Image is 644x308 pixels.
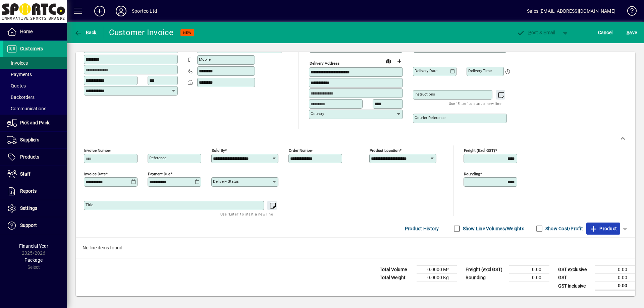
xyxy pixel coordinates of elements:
mat-label: Delivery date [415,68,437,73]
mat-label: Reference [149,156,166,160]
td: 0.0000 Kg [417,274,457,282]
span: Quotes [7,83,26,88]
button: Product [586,223,620,235]
td: GST exclusive [555,266,595,274]
mat-label: Mobile [199,57,211,62]
a: Support [3,217,67,234]
button: Profile [110,5,132,17]
td: GST [555,274,595,282]
td: GST inclusive [555,282,595,290]
div: No line items found [76,238,635,258]
span: NEW [183,30,192,35]
mat-label: Order number [289,148,313,153]
span: Product History [405,223,439,234]
mat-label: Product location [370,148,399,153]
div: Sales [EMAIL_ADDRESS][DOMAIN_NAME] [527,6,615,16]
span: Back [74,30,97,35]
td: 0.00 [595,282,635,290]
a: Reports [3,183,67,200]
td: Freight (excl GST) [462,266,509,274]
a: Quotes [3,80,67,91]
mat-label: Invoice number [84,148,111,153]
span: Staff [20,171,31,177]
span: ost & Email [517,30,555,35]
div: Customer Invoice [109,27,174,38]
span: Backorders [7,95,35,100]
td: 0.00 [509,274,549,282]
span: Home [20,29,33,34]
span: Settings [20,205,37,211]
mat-label: Country [311,111,324,116]
button: Cancel [596,26,614,39]
mat-hint: Use 'Enter' to start a new line [220,210,273,218]
mat-label: Sold by [212,148,225,153]
mat-label: Invoice date [84,172,106,176]
a: Home [3,23,67,40]
a: Settings [3,200,67,217]
a: Products [3,149,67,166]
label: Show Line Volumes/Weights [462,225,524,232]
mat-label: Freight (excl GST) [464,148,495,153]
span: Payments [7,72,32,77]
span: Suppliers [20,137,39,142]
td: Rounding [462,274,509,282]
mat-label: Title [86,202,93,207]
span: Cancel [598,27,613,38]
label: Show Cost/Profit [544,225,583,232]
button: Product History [402,223,442,235]
mat-hint: Use 'Enter' to start a new line [449,100,501,107]
mat-label: Rounding [464,172,480,176]
button: Choose address [394,56,405,67]
span: Reports [20,188,37,194]
a: Backorders [3,91,67,103]
mat-label: Payment due [148,172,170,176]
span: Pick and Pack [20,120,49,125]
a: Invoices [3,57,67,69]
span: Invoices [7,60,28,66]
td: 0.00 [595,274,635,282]
button: Add [89,5,110,17]
span: ave [627,27,637,38]
td: 0.0000 M³ [417,266,457,274]
span: Products [20,154,39,160]
span: Customers [20,46,43,51]
button: Back [72,26,98,39]
a: Payments [3,69,67,80]
span: Support [20,223,37,228]
a: Knowledge Base [622,1,636,23]
button: Save [625,26,639,39]
span: Communications [7,106,46,111]
mat-label: Delivery status [213,179,239,184]
div: Sportco Ltd [132,6,157,16]
button: Post & Email [513,26,559,39]
mat-label: Delivery time [468,68,492,73]
span: S [627,30,629,35]
a: Staff [3,166,67,183]
td: 0.00 [509,266,549,274]
span: Financial Year [19,243,48,249]
a: Communications [3,103,67,114]
a: Suppliers [3,132,67,148]
td: Total Weight [376,274,417,282]
mat-label: Instructions [415,92,435,97]
a: Pick and Pack [3,115,67,131]
app-page-header-button: Back [67,26,104,39]
a: View on map [383,56,394,66]
span: Product [590,223,617,234]
td: Total Volume [376,266,417,274]
mat-label: Courier Reference [415,115,445,120]
td: 0.00 [595,266,635,274]
span: P [528,30,531,35]
span: Package [24,257,43,263]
